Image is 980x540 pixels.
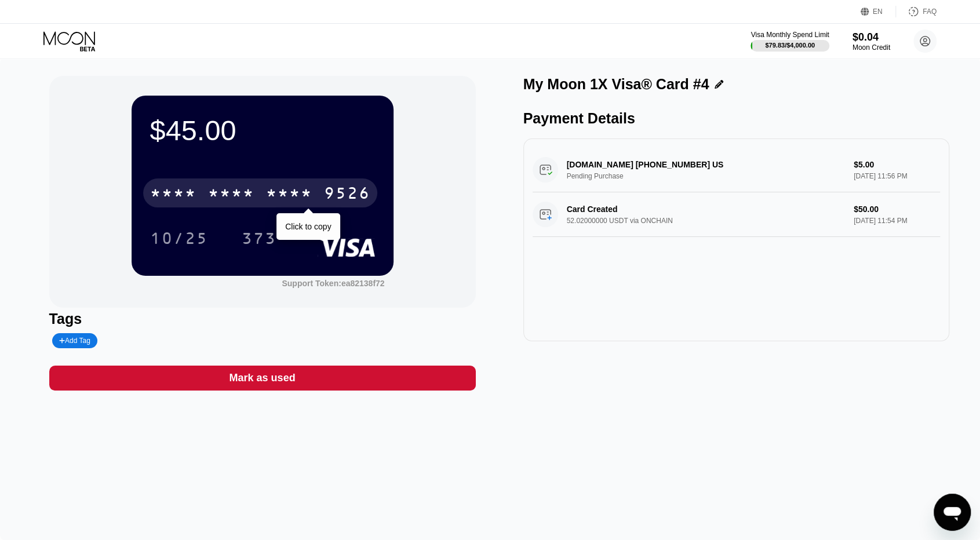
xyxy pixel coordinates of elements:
[229,371,295,385] div: Mark as used
[49,311,476,327] div: Tags
[49,366,476,391] div: Mark as used
[141,224,217,253] div: 10/25
[324,185,370,204] div: 9526
[853,43,890,52] div: Moon Credit
[853,31,890,52] div: $0.04Moon Credit
[282,279,384,288] div: Support Token: ea82138f72
[934,494,971,531] iframe: Button to launch messaging window
[52,333,97,348] div: Add Tag
[523,110,950,127] div: Payment Details
[282,279,384,288] div: Support Token:ea82138f72
[233,224,285,253] div: 373
[523,76,709,93] div: My Moon 1X Visa® Card #4
[59,337,90,345] div: Add Tag
[751,31,829,39] div: Visa Monthly Spend Limit
[923,8,937,16] div: FAQ
[853,31,890,43] div: $0.04
[896,6,937,17] div: FAQ
[285,222,331,231] div: Click to copy
[765,42,815,49] div: $79.83 / $4,000.00
[150,231,208,249] div: 10/25
[150,114,375,147] div: $45.00
[873,8,883,16] div: EN
[242,231,276,249] div: 373
[751,31,829,52] div: Visa Monthly Spend Limit$79.83/$4,000.00
[861,6,896,17] div: EN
